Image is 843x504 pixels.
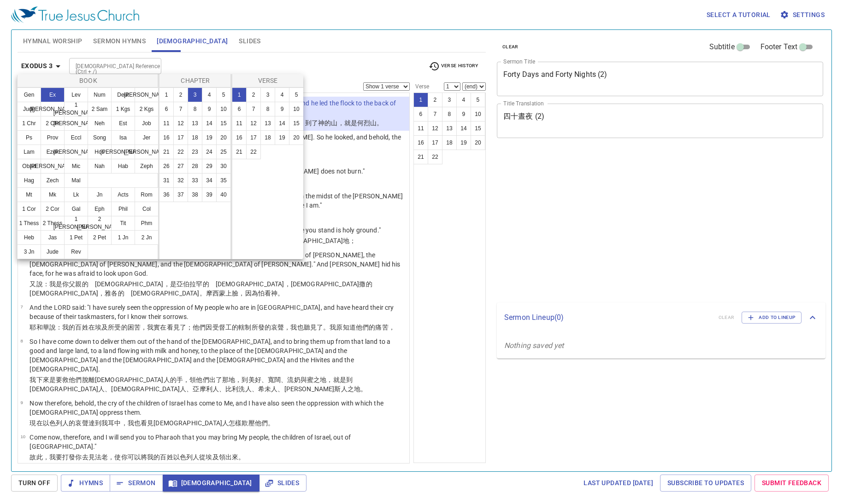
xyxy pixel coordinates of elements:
button: 21 [159,145,174,159]
button: Lk [64,187,88,202]
button: 10 [216,102,231,116]
button: Mal [64,173,88,188]
button: 33 [188,173,202,188]
button: 1 [PERSON_NAME] [64,102,88,116]
button: Lev [64,87,88,102]
button: Num [88,87,112,102]
button: 24 [202,145,217,159]
button: 17 [246,130,261,145]
button: Est [111,116,135,131]
button: Acts [111,187,135,202]
button: Jas [41,230,65,245]
button: Lam [17,145,41,159]
button: 1 Cor [17,202,41,216]
button: 35 [216,173,231,188]
button: 9 [275,102,289,116]
button: 18 [260,130,275,145]
button: 3 Jn [17,244,41,259]
button: 2 Sam [88,102,112,116]
button: Phm [135,216,159,231]
button: [PERSON_NAME] [41,159,65,174]
button: Jer [135,130,159,145]
button: 2 [173,87,188,102]
button: 12 [173,116,188,131]
button: 18 [188,130,202,145]
button: 22 [246,145,261,159]
button: 17 [173,130,188,145]
button: Isa [111,130,135,145]
button: Col [135,202,159,216]
button: 39 [202,187,217,202]
button: 3 [188,87,202,102]
button: 1 [232,87,247,102]
p: Chapter [161,76,230,85]
button: Phil [111,202,135,216]
button: Jn [88,187,112,202]
button: 21 [232,145,247,159]
button: 36 [159,187,174,202]
button: Eccl [64,130,88,145]
button: 11 [159,116,174,131]
button: Mt [17,187,41,202]
button: 22 [173,145,188,159]
button: 38 [188,187,202,202]
button: 15 [216,116,231,131]
button: 6 [232,102,247,116]
button: 3 [260,87,275,102]
button: 14 [202,116,217,131]
button: 19 [275,130,289,145]
button: Job [135,116,159,131]
button: Hos [88,145,112,159]
button: Eph [88,202,112,216]
button: Ezek [41,145,65,159]
button: 2 Thess [41,216,65,231]
button: 2 Chr [41,116,65,131]
button: [PERSON_NAME] [135,87,159,102]
button: 20 [216,130,231,145]
button: 8 [260,102,275,116]
button: 1 Kgs [111,102,135,116]
button: Obad [17,159,41,174]
button: 4 [275,87,289,102]
button: [PERSON_NAME] [111,145,135,159]
button: Song [88,130,112,145]
button: 37 [173,187,188,202]
button: Heb [17,230,41,245]
button: 26 [159,159,174,174]
button: 2 Kgs [135,102,159,116]
button: 2 Pet [88,230,112,245]
button: 5 [289,87,304,102]
button: 9 [202,102,217,116]
button: Hag [17,173,41,188]
button: 15 [289,116,304,131]
button: 25 [216,145,231,159]
button: Mic [64,159,88,174]
button: Ex [41,87,65,102]
button: Gal [64,202,88,216]
button: [PERSON_NAME] [41,102,65,116]
button: [PERSON_NAME] [135,145,159,159]
button: 11 [232,116,247,131]
button: 20 [289,130,304,145]
button: Zeph [135,159,159,174]
button: [PERSON_NAME] [64,145,88,159]
button: Tit [111,216,135,231]
button: 1 Pet [64,230,88,245]
button: 7 [246,102,261,116]
button: 31 [159,173,174,188]
button: 8 [188,102,202,116]
button: 12 [246,116,261,131]
button: 1 [PERSON_NAME] [64,216,88,231]
p: Book [19,76,157,85]
button: 16 [159,130,174,145]
button: 32 [173,173,188,188]
button: Judg [17,102,41,116]
button: 23 [188,145,202,159]
button: Prov [41,130,65,145]
button: Ps [17,130,41,145]
button: 27 [173,159,188,174]
button: 1 [159,87,174,102]
button: 2 Jn [135,230,159,245]
button: 2 Cor [41,202,65,216]
button: 13 [188,116,202,131]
